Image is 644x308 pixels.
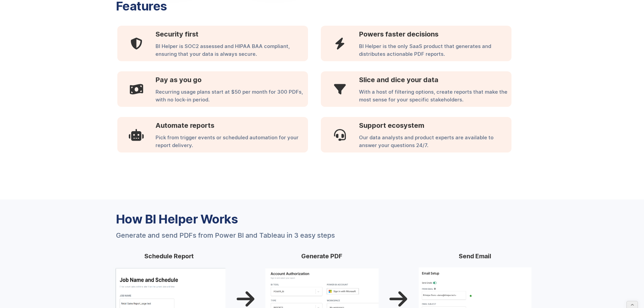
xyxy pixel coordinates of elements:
[359,134,511,152] div: Our data analysts and product experts are available to answer your questions 24/7.
[237,296,255,303] p: 
[156,43,308,61] div: BI Helper is SOC2 assessed and HIPAA BAA compliant, ensuring that your data is always secure.
[116,232,335,239] div: Generate and send PDFs from Power BI and Tableau in 3 easy steps
[359,43,511,61] div: BI Helper is the only SaaS product that generates and distributes actionable PDF reports.
[156,75,308,85] h3: Pay as you go
[389,296,407,303] p: 
[359,88,511,107] div: With a host of filtering options, create reports that make the most sense for your specific stake...
[117,26,156,61] div: 
[359,120,511,131] h3: Support ecosystem
[419,252,532,260] h4: Send Email
[265,252,379,260] h4: Generate PDF
[116,213,528,225] h3: How BI Helper Works
[117,117,156,152] div: 
[359,29,511,39] h3: Powers faster decisions
[321,117,359,152] div: 
[156,120,308,131] h3: Automate reports
[321,71,359,107] div: 
[156,88,308,107] div: Recurring usage plans start at $50 per month for 300 PDFs, with no lock-in period.
[113,252,226,260] h4: Schedule Report
[359,75,511,85] h3: Slice and dice your data
[321,26,359,61] div: 
[156,134,308,152] div: Pick from trigger events or scheduled automation for your report delivery.
[156,29,308,39] h3: Security first
[117,71,156,107] div: 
